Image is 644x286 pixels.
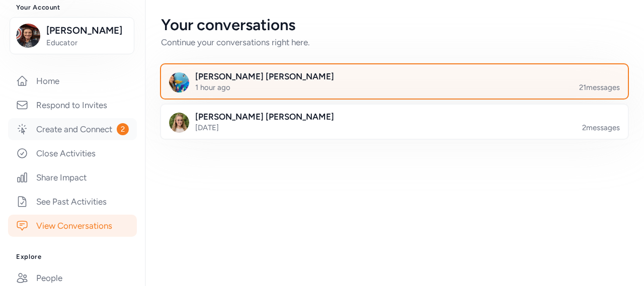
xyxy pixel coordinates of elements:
[16,253,129,261] h3: Explore
[8,94,137,116] a: Respond to Invites
[8,166,137,188] a: Share Impact
[16,4,129,12] h3: Your Account
[8,142,137,164] a: Close Activities
[46,24,128,38] span: [PERSON_NAME]
[8,118,137,140] a: Create and Connect2
[8,215,137,237] a: View Conversations
[161,16,628,34] div: Your conversations
[161,36,628,48] div: Continue your conversations right here.
[46,38,128,48] span: Educator
[117,123,129,135] span: 2
[10,17,134,54] button: [PERSON_NAME]Educator
[8,70,137,92] a: Home
[8,190,137,213] a: See Past Activities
